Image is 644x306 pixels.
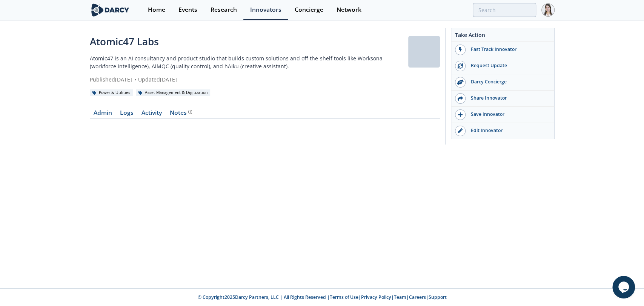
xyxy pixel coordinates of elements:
[138,110,166,119] a: Activity
[166,110,196,119] a: Notes
[116,110,138,119] a: Logs
[466,95,550,101] div: Share Innovator
[170,110,192,116] div: Notes
[43,294,601,301] p: © Copyright 2025 Darcy Partners, LLC | All Rights Reserved | | | | |
[466,127,550,134] div: Edit Innovator
[466,46,550,53] div: Fast Track Innovator
[451,123,554,139] a: Edit Innovator
[612,276,636,298] iframe: chat widget
[466,111,550,118] div: Save Innovator
[136,89,211,96] div: Asset Management & Digitization
[188,110,192,114] img: information.svg
[330,294,358,300] a: Terms of Use
[90,3,131,17] img: logo-wide.svg
[211,7,237,13] div: Research
[394,294,406,300] a: Team
[250,7,281,13] div: Innovators
[409,294,426,300] a: Careers
[429,294,447,300] a: Support
[466,62,550,69] div: Request Update
[90,54,408,70] p: Atomic47 is an AI consultancy and product studio that builds custom solutions and off-the-shelf t...
[473,3,536,17] input: Advanced Search
[148,7,165,13] div: Home
[451,107,554,123] button: Save Innovator
[337,7,361,13] div: Network
[90,89,133,96] div: Power & Utilities
[90,110,116,119] a: Admin
[295,7,323,13] div: Concierge
[361,294,391,300] a: Privacy Policy
[466,78,550,85] div: Darcy Concierge
[90,75,408,83] div: Published [DATE] Updated [DATE]
[134,76,138,83] span: •
[178,7,197,13] div: Events
[90,34,408,49] div: Atomic47 Labs
[541,3,555,17] img: Profile
[451,31,554,42] div: Take Action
